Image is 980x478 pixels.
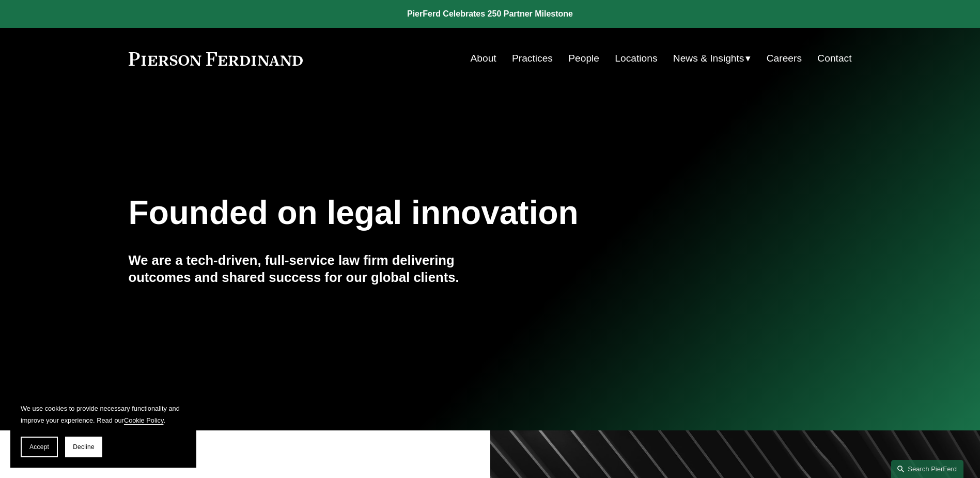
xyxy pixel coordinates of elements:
[129,194,732,232] h1: Founded on legal innovation
[65,437,102,457] button: Decline
[129,252,490,286] h4: We are a tech-driven, full-service law firm delivering outcomes and shared success for our global...
[817,49,851,68] a: Contact
[673,49,751,68] a: folder dropdown
[10,392,196,468] section: Cookie banner
[512,49,553,68] a: Practices
[124,416,164,424] a: Cookie Policy
[29,443,49,451] span: Accept
[21,437,58,457] button: Accept
[568,49,599,68] a: People
[73,443,95,451] span: Decline
[891,460,963,478] a: Search this site
[767,49,802,68] a: Careers
[471,49,496,68] a: About
[21,402,186,426] p: We use cookies to provide necessary functionality and improve your experience. Read our .
[673,50,744,68] span: News & Insights
[615,49,657,68] a: Locations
